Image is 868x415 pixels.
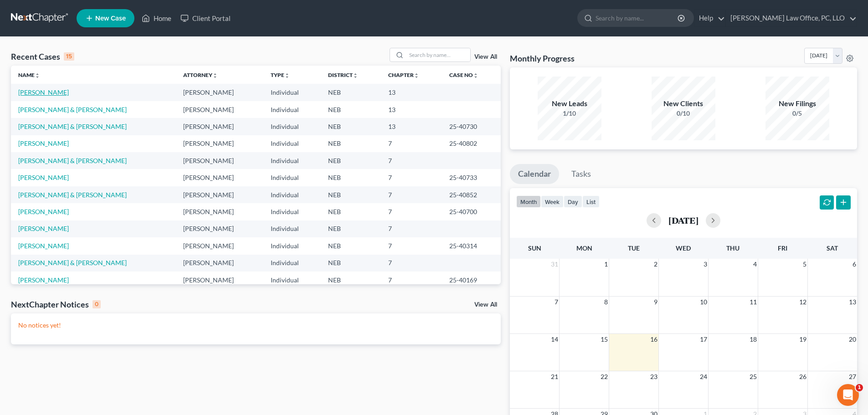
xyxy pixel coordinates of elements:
a: View All [474,54,497,60]
td: NEB [321,152,381,169]
a: [PERSON_NAME] & [PERSON_NAME] [18,123,127,130]
a: Tasks [563,164,599,184]
td: 13 [381,118,442,135]
span: 5 [802,259,807,270]
td: 7 [381,237,442,254]
td: Individual [263,203,321,220]
td: 25-40852 [442,186,501,203]
span: 22 [600,371,609,382]
input: Search by name... [596,10,679,26]
span: 16 [649,334,658,345]
input: Search by name... [406,48,470,61]
span: 26 [798,371,807,382]
span: 18 [749,334,758,345]
td: [PERSON_NAME] [176,152,263,169]
a: Case Nounfold_more [449,72,478,78]
span: 2 [653,259,658,270]
td: Individual [263,84,321,101]
td: 13 [381,84,442,101]
a: Typeunfold_more [271,72,290,78]
td: [PERSON_NAME] [176,272,263,288]
span: 15 [600,334,609,345]
td: 25-40730 [442,118,501,135]
a: Help [694,10,725,26]
td: NEB [321,237,381,254]
td: 7 [381,272,442,288]
span: 21 [550,371,559,382]
span: 11 [749,297,758,307]
a: Districtunfold_more [328,72,358,78]
span: Wed [676,244,691,252]
span: Tue [628,244,640,252]
h3: Monthly Progress [510,53,575,64]
span: 25 [749,371,758,382]
td: 7 [381,203,442,220]
td: [PERSON_NAME] [176,169,263,186]
a: Nameunfold_more [18,72,40,78]
a: [PERSON_NAME] [18,276,69,284]
button: month [516,195,541,208]
td: [PERSON_NAME] [176,237,263,254]
span: 24 [699,371,708,382]
a: [PERSON_NAME] [18,225,69,232]
td: NEB [321,135,381,152]
td: Individual [263,101,321,118]
a: [PERSON_NAME] [18,208,69,215]
td: Individual [263,169,321,186]
i: unfold_more [284,73,290,78]
td: NEB [321,203,381,220]
td: NEB [321,84,381,101]
span: Sun [528,244,541,252]
a: Home [137,10,176,26]
a: Chapterunfold_more [388,72,419,78]
div: New Filings [765,98,829,109]
span: 3 [703,259,708,270]
a: Client Portal [176,10,235,26]
td: [PERSON_NAME] [176,203,263,220]
a: [PERSON_NAME] & [PERSON_NAME] [18,191,127,199]
span: 4 [752,259,758,270]
td: NEB [321,118,381,135]
a: [PERSON_NAME] [18,242,69,250]
span: 8 [603,297,609,307]
span: 27 [848,371,857,382]
span: 14 [550,334,559,345]
span: 23 [649,371,658,382]
td: 7 [381,169,442,186]
td: [PERSON_NAME] [176,220,263,237]
a: Attorneyunfold_more [183,72,218,78]
td: NEB [321,255,381,272]
span: 7 [554,297,559,307]
td: [PERSON_NAME] [176,84,263,101]
span: Sat [827,244,838,252]
td: [PERSON_NAME] [176,186,263,203]
span: New Case [95,15,126,22]
td: Individual [263,152,321,169]
span: 10 [699,297,708,307]
h2: [DATE] [668,215,699,225]
td: [PERSON_NAME] [176,255,263,272]
span: 6 [852,259,857,270]
a: [PERSON_NAME] & [PERSON_NAME] [18,106,127,113]
td: NEB [321,169,381,186]
button: week [541,195,564,208]
td: 25-40733 [442,169,501,186]
div: New Clients [652,98,715,109]
td: 7 [381,152,442,169]
a: Calendar [510,164,559,184]
td: NEB [321,220,381,237]
td: [PERSON_NAME] [176,135,263,152]
td: 25-40802 [442,135,501,152]
div: 15 [64,52,74,61]
i: unfold_more [414,73,419,78]
div: 1/10 [538,109,601,118]
td: 25-40169 [442,272,501,288]
td: Individual [263,255,321,272]
span: 31 [550,259,559,270]
span: Fri [778,244,787,252]
span: 20 [848,334,857,345]
td: NEB [321,272,381,288]
td: [PERSON_NAME] [176,101,263,118]
div: Recent Cases [11,51,74,62]
div: 0/10 [652,109,715,118]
